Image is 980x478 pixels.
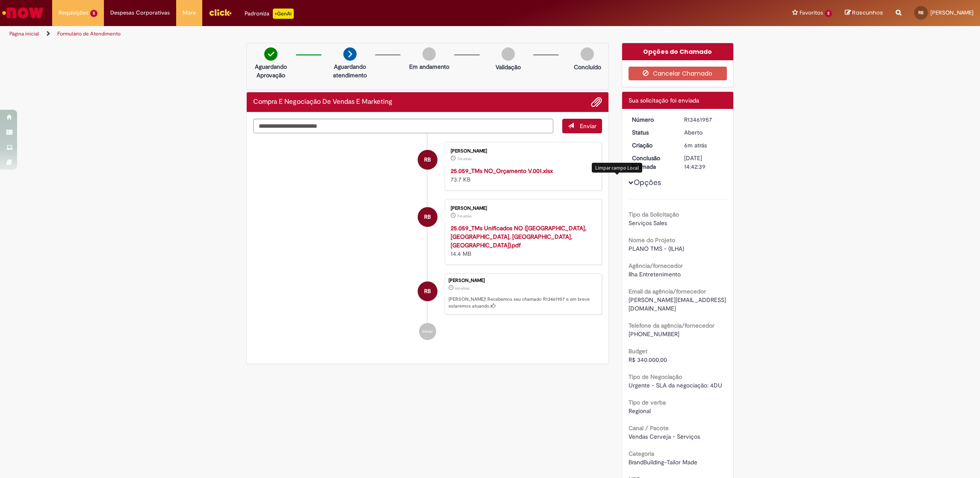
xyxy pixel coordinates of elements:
[245,9,294,19] div: Padroniza
[592,163,642,173] div: Limpar campo Local
[629,407,651,415] span: Regional
[845,9,883,17] a: Rascunhos
[424,150,431,170] span: RB
[457,214,472,219] span: 7m atrás
[451,149,593,154] div: [PERSON_NAME]
[852,9,883,17] span: Rascunhos
[451,167,553,175] a: 25.059_TMs NO_Orçamento V.001.xlsx
[562,119,602,133] button: Enviar
[451,224,586,249] a: 25.059_TMs Unificados NO ([GEOGRAPHIC_DATA], [GEOGRAPHIC_DATA], [GEOGRAPHIC_DATA], [GEOGRAPHIC_DA...
[59,9,89,17] span: Requisições
[424,207,431,227] span: RB
[629,287,706,295] b: Email da agência/fornecedor
[629,67,727,80] button: Cancelar Chamado
[264,47,277,61] img: check-circle-green.png
[684,141,707,149] time: 29/08/2025 11:42:33
[457,214,472,219] time: 29/08/2025 11:41:42
[253,119,553,133] textarea: Digite sua mensagem aqui...
[622,43,734,60] div: Opções do Chamado
[629,347,647,355] b: Budget
[629,262,683,270] b: Agência/fornecedor
[110,9,170,17] span: Despesas Corporativas
[455,286,469,291] span: 6m atrás
[930,9,974,16] span: [PERSON_NAME]
[629,433,700,440] span: Vendas Cerveja - Serviços
[629,219,667,227] span: Serviços Sales
[343,47,357,61] img: arrow-next.png
[626,141,678,150] dt: Criação
[451,224,593,258] div: 14.4 MB
[580,122,596,130] span: Enviar
[629,245,684,252] span: PLANO TMS - (ILHA)
[424,281,431,302] span: RB
[455,286,469,291] time: 29/08/2025 11:42:33
[581,47,594,61] img: img-circle-grey.png
[90,10,97,17] span: 5
[629,458,697,466] span: BrandBuilding-Tailor Made
[502,47,515,61] img: img-circle-grey.png
[457,156,472,161] span: 7m atrás
[629,450,654,457] b: Categoria
[629,399,666,406] b: Tipo de verba
[273,9,294,19] p: +GenAi
[629,236,675,244] b: Nome do Projeto
[629,424,669,432] b: Canal / Pacote
[409,62,449,71] p: Em andamento
[250,62,292,79] p: Aguardando Aprovação
[253,98,393,106] h2: Compra E Negociação De Vendas E Marketing Histórico de tíquete
[629,381,722,389] span: Urgente - SLA da negociação: 4DU
[9,30,39,37] a: Página inicial
[684,141,707,149] span: 6m atrás
[684,141,724,150] div: 29/08/2025 11:42:33
[449,296,597,309] p: [PERSON_NAME]! Recebemos seu chamado R13461957 e em breve estaremos atuando.
[496,63,521,71] p: Validação
[626,128,678,137] dt: Status
[918,10,924,15] span: RB
[629,211,679,218] b: Tipo da Solicitação
[684,115,724,124] div: R13461957
[629,356,667,364] span: R$ 340.000,00
[574,63,601,71] p: Concluído
[629,296,726,312] span: [PERSON_NAME][EMAIL_ADDRESS][DOMAIN_NAME]
[591,97,602,108] button: Adicionar anexos
[626,115,678,124] dt: Número
[422,47,436,61] img: img-circle-grey.png
[629,270,681,278] span: Ilha Entretenimento
[418,282,437,301] div: Ricardo Carneiro Barbosa
[626,154,678,171] dt: Conclusão Estimada
[825,10,832,17] span: 2
[418,150,437,170] div: Ricardo Carneiro Barbosa
[253,133,602,349] ul: Histórico de tíquete
[329,62,371,79] p: Aguardando atendimento
[451,167,593,184] div: 73.7 KB
[629,330,679,338] span: [PHONE_NUMBER]
[684,128,724,137] div: Aberto
[449,278,597,283] div: [PERSON_NAME]
[457,156,472,161] time: 29/08/2025 11:41:42
[57,30,121,37] a: Formulário de Atendimento
[1,4,45,21] img: ServiceNow
[800,9,823,17] span: Favoritos
[629,97,699,104] span: Sua solicitação foi enviada
[6,26,647,42] ul: Trilhas de página
[183,9,196,17] span: More
[629,373,682,381] b: Tipo de Negociação
[209,6,232,19] img: click_logo_yellow_360x200.png
[451,206,593,211] div: [PERSON_NAME]
[253,273,602,314] li: Ricardo Carneiro Barbosa
[418,207,437,227] div: Ricardo Carneiro Barbosa
[629,322,714,329] b: Telefone da agência/fornecedor
[684,154,724,171] div: [DATE] 14:42:39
